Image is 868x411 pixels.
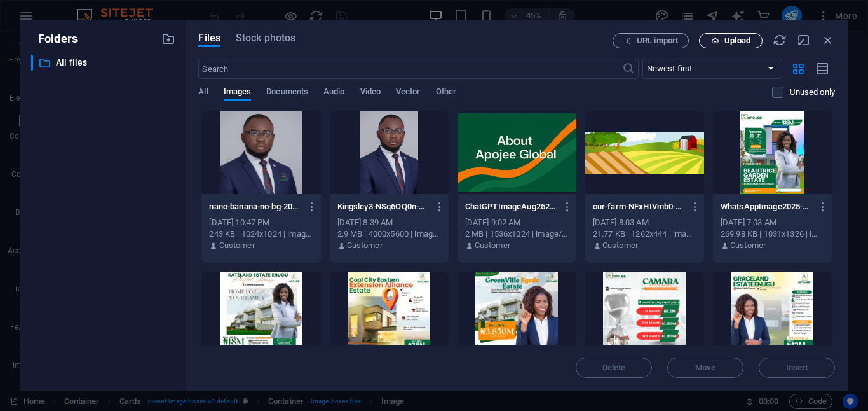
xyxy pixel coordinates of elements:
p: Kingsley3-NSq6OQ0n-dVQcGeLQTDExg.JPG [337,201,430,212]
i: Minimize [797,33,811,47]
p: Customer [730,240,766,251]
span: Other [436,84,456,102]
i: Reload [773,33,787,47]
span: URL import [637,37,678,45]
span: Files [198,31,220,46]
div: ​ [31,55,33,71]
div: 2.9 MB | 4000x5600 | image/jpeg [337,228,441,240]
p: Displays only files that are not in use on the website. Files added during this session can still... [790,87,835,98]
p: our-farm-NFxHIVmb0-QcNmfFeoSTMw.webp [593,201,685,212]
p: ChatGPTImageAug25202508_01_44AM--DmTgigEa4rGJ0qKdmVOog.png [465,201,557,212]
button: Upload [699,33,763,48]
span: Vector [396,84,421,102]
span: All [198,84,208,102]
p: Customer [602,240,638,251]
span: Documents [266,84,308,102]
span: Video [360,84,381,102]
i: Create new folder [161,32,175,46]
p: nano-banana-no-bg-2025-09-03T20-43-45-zyByWb1GdkMXTLW0eVNwsQ.jpg [209,201,301,212]
div: 243 KB | 1024x1024 | image/jpeg [209,228,313,240]
p: Customer [475,240,510,251]
i: Close [821,33,835,47]
p: Customer [347,240,383,251]
div: [DATE] 8:03 AM [593,217,696,228]
div: 269.98 KB | 1031x1326 | image/jpeg [721,228,824,240]
div: [DATE] 7:03 AM [721,217,824,228]
span: Stock photos [236,31,295,46]
input: Search [198,59,621,79]
div: [DATE] 9:02 AM [465,217,569,228]
span: Images [224,84,252,102]
div: 21.77 KB | 1262x444 | image/webp [593,228,696,240]
div: [DATE] 10:47 PM [209,217,313,228]
p: All files [56,55,153,70]
div: [DATE] 8:39 AM [337,217,441,228]
p: Customer [219,240,255,251]
span: Audio [323,84,344,102]
p: Folders [31,31,78,47]
p: WhatsAppImage2025-08-25at6.02.01AM-1UYVhlrPug5_lb8ChJdmSw.jpeg [721,201,813,212]
div: 2 MB | 1536x1024 | image/png [465,228,569,240]
span: Upload [724,37,750,45]
button: URL import [613,33,689,48]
